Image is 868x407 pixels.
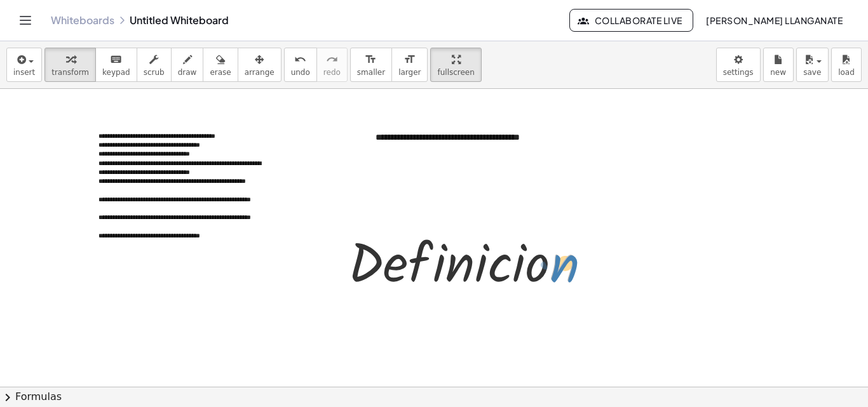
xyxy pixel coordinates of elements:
span: larger [398,68,421,77]
button: new [763,48,794,82]
span: settings [723,68,754,77]
button: erase [203,48,238,82]
i: undo [294,52,306,67]
span: load [838,68,855,77]
span: insert [13,68,35,77]
button: load [831,48,862,82]
button: scrub [137,48,172,82]
button: insert [6,48,42,82]
span: scrub [144,68,165,77]
span: Collaborate Live [580,15,682,26]
i: redo [326,52,338,67]
span: new [770,68,786,77]
i: format_size [365,52,377,67]
i: format_size [403,52,416,67]
button: fullscreen [430,48,481,82]
span: fullscreen [437,68,474,77]
button: save [796,48,829,82]
button: Toggle navigation [15,10,36,30]
span: transform [51,68,89,77]
span: [PERSON_NAME] LLANGANATE [706,15,843,26]
span: save [803,68,821,77]
span: arrange [245,68,275,77]
button: [PERSON_NAME] LLANGANATE [696,9,853,32]
span: smaller [357,68,385,77]
span: undo [291,68,310,77]
button: format_sizelarger [391,48,428,82]
button: arrange [238,48,281,82]
span: redo [323,68,341,77]
button: transform [44,48,96,82]
button: redoredo [316,48,348,82]
button: undoundo [284,48,317,82]
span: keypad [102,68,130,77]
button: Collaborate Live [569,9,693,32]
a: Whiteboards [51,14,114,27]
button: keyboardkeypad [95,48,137,82]
span: erase [210,68,231,77]
button: format_sizesmaller [350,48,392,82]
button: settings [716,48,761,82]
i: keyboard [110,52,122,67]
span: draw [178,68,197,77]
button: draw [171,48,204,82]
